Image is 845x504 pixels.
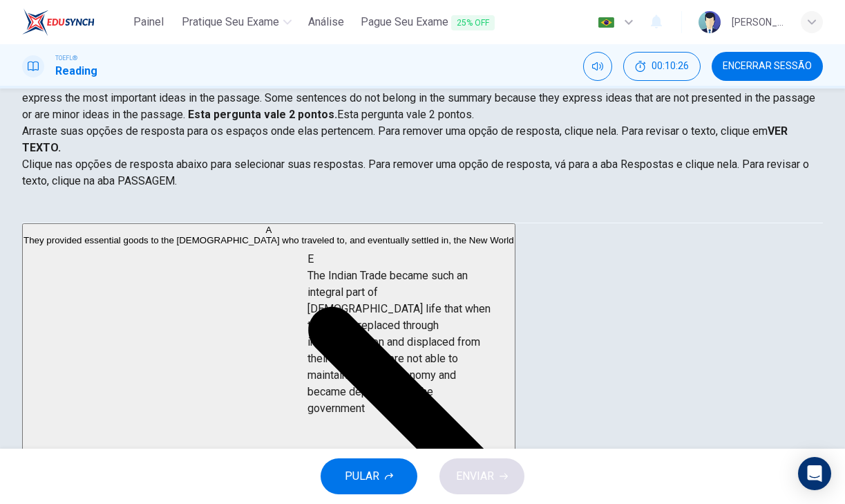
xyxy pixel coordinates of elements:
button: Encerrar Sessão [712,52,823,81]
span: Esta pergunta vale 2 pontos. [337,108,474,121]
span: Pratique seu exame [182,14,279,30]
span: 00:10:26 [652,61,689,72]
button: Análise [303,10,350,35]
span: They provided essential goods to the [DEMOGRAPHIC_DATA] who traveled to, and eventually settled i... [23,235,514,245]
div: Silenciar [583,52,612,81]
button: PULAR [321,458,417,494]
img: pt [598,17,615,28]
span: Directions: An introductory sentence for a brief summary of the passage is provided below. Comple... [22,75,815,121]
span: 25% OFF [451,15,495,30]
span: Painel [133,14,164,30]
span: TOEFL® [55,53,77,63]
strong: Esta pergunta vale 2 pontos. [185,108,337,121]
div: Esconder [623,52,701,81]
img: EduSynch logo [22,8,95,36]
span: PULAR [345,467,379,486]
p: Clique nas opções de resposta abaixo para selecionar suas respostas. Para remover uma opção de re... [22,156,823,189]
a: Análise [303,10,350,35]
img: Profile picture [699,11,721,33]
button: Pague Seu Exame25% OFF [355,10,500,35]
span: Encerrar Sessão [723,61,812,72]
div: Open Intercom Messenger [798,457,831,490]
a: Painel [126,10,171,35]
a: EduSynch logo [22,8,126,36]
button: 00:10:26 [623,52,701,81]
p: Arraste suas opções de resposta para os espaços onde elas pertencem. Para remover uma opção de re... [22,123,823,156]
div: A [23,225,514,235]
button: Painel [126,10,171,35]
button: Pratique seu exame [176,10,297,35]
span: Pague Seu Exame [361,14,495,31]
h1: Reading [55,63,97,80]
div: Choose test type tabs [22,189,823,223]
span: Análise [308,14,344,30]
div: [PERSON_NAME] [732,14,784,30]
